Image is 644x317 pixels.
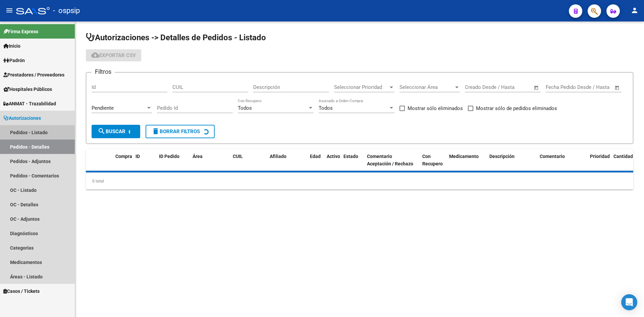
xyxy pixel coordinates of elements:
[113,149,133,171] datatable-header-cell: Compra
[327,154,340,159] span: Activo
[590,154,610,159] span: Prioridad
[621,294,637,310] div: Open Intercom Messenger
[233,154,243,159] span: CUIL
[420,149,446,171] datatable-header-cell: Con Recupero
[408,104,463,112] span: Mostrar sólo eliminados
[476,104,557,112] span: Mostrar sólo de pedidos eliminados
[631,6,639,14] mat-icon: person
[537,149,587,171] datatable-header-cell: Comentario
[334,84,388,90] span: Seleccionar Prioridad
[91,51,99,59] mat-icon: cloud_download
[422,154,443,167] span: Con Recupero
[611,149,638,171] datatable-header-cell: Cantidad
[546,84,573,90] input: Fecha inicio
[53,3,80,18] span: - ospsip
[92,125,140,138] button: Buscar
[341,149,364,171] datatable-header-cell: Estado
[367,154,413,167] span: Comentario Aceptación / Rechazo
[270,154,286,159] span: Afiliado
[86,33,266,42] span: Autorizaciones -> Detalles de Pedidos - Listado
[267,149,307,171] datatable-header-cell: Afiliado
[5,6,13,14] mat-icon: menu
[230,149,267,171] datatable-header-cell: CUIL
[613,154,633,159] span: Cantidad
[540,154,565,159] span: Comentario
[579,84,611,90] input: Fecha fin
[86,49,141,61] button: Exportar CSV
[238,105,252,111] span: Todos
[3,86,52,93] span: Hospitales Públicos
[86,173,633,190] div: 0 total
[3,42,20,50] span: Inicio
[324,149,341,171] datatable-header-cell: Activo
[190,149,230,171] datatable-header-cell: Área
[136,154,140,159] span: ID
[92,105,114,111] span: Pendiente
[3,100,56,107] span: ANMAT - Trazabilidad
[3,71,64,78] span: Prestadores / Proveedores
[399,84,454,90] span: Seleccionar Área
[159,154,179,159] span: ID Pedido
[91,52,136,58] span: Exportar CSV
[133,149,156,171] datatable-header-cell: ID
[489,154,515,159] span: Descripción
[364,149,420,171] datatable-header-cell: Comentario Aceptación / Rechazo
[98,127,106,135] mat-icon: search
[3,57,25,64] span: Padrón
[3,28,38,35] span: Firma Express
[449,154,479,159] span: Medicamento
[152,127,160,135] mat-icon: delete
[533,84,540,92] button: Open calendar
[465,84,492,90] input: Fecha inicio
[319,105,333,111] span: Todos
[343,154,358,159] span: Estado
[446,149,487,171] datatable-header-cell: Medicamento
[498,84,531,90] input: Fecha fin
[310,154,321,159] span: Edad
[146,125,215,138] button: Borrar Filtros
[3,287,40,295] span: Casos / Tickets
[613,84,621,92] button: Open calendar
[307,149,324,171] datatable-header-cell: Edad
[487,149,537,171] datatable-header-cell: Descripción
[98,128,125,135] span: Buscar
[193,154,203,159] span: Área
[152,128,200,135] span: Borrar Filtros
[587,149,611,171] datatable-header-cell: Prioridad
[156,149,190,171] datatable-header-cell: ID Pedido
[3,114,41,122] span: Autorizaciones
[115,154,132,159] span: Compra
[92,67,115,76] h3: Filtros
